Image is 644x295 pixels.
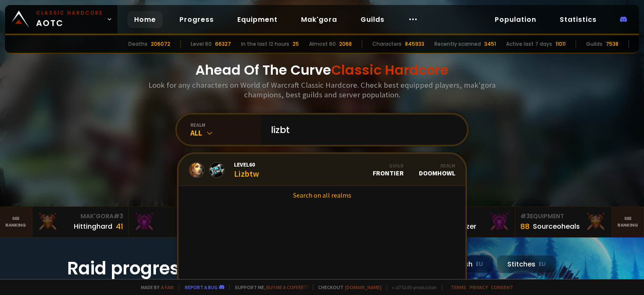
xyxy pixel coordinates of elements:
[491,284,513,290] a: Consent
[266,115,457,145] input: Search a character...
[553,11,603,28] a: Statistics
[36,9,103,29] span: AOTC
[293,40,299,48] div: 25
[484,40,496,48] div: 3451
[331,60,449,79] span: Classic Hardcore
[345,284,382,290] a: [DOMAIN_NAME]
[266,284,308,290] a: Buy me a coffee
[32,207,129,237] a: Mak'Gora#3Hittinghard41
[161,284,174,290] a: a fan
[556,40,566,48] div: 11011
[419,162,455,177] div: Doomhowl
[354,11,391,28] a: Guilds
[234,161,259,168] span: Level 60
[488,11,543,28] a: Population
[387,284,437,290] span: v. d752d5 - production
[497,255,556,273] div: Stitches
[294,11,344,28] a: Mak'gora
[612,207,644,237] a: Seeranking
[339,40,352,48] div: 2068
[136,284,174,290] span: Made by
[134,212,220,221] div: Mak'Gora
[215,40,231,48] div: 66327
[116,221,123,232] div: 41
[476,260,483,269] small: EU
[533,221,580,232] div: Sourceoheals
[434,40,481,48] div: Recently scanned
[520,221,530,232] div: 88
[373,162,404,177] div: Frontier
[36,9,103,17] small: Classic Hardcore
[145,80,499,99] h3: Look for any characters on World of Warcraft Classic Hardcore. Check best equipped players, mak'g...
[37,212,123,221] div: Mak'Gora
[128,40,148,48] div: Deaths
[234,161,259,179] div: Lizbtw
[405,40,424,48] div: 845933
[127,11,163,28] a: Home
[191,40,212,48] div: Level 60
[74,221,112,232] div: Hittinghard
[151,40,170,48] div: 206072
[606,40,618,48] div: 7538
[470,284,488,290] a: Privacy
[173,11,221,28] a: Progress
[231,11,284,28] a: Equipment
[5,5,117,34] a: Classic HardcoreAOTC
[129,207,225,237] a: Mak'Gora#2Rivench100
[190,128,261,138] div: All
[506,40,552,48] div: Active last 7 days
[195,60,449,80] h1: Ahead Of The Curve
[313,284,382,290] span: Checkout
[451,284,466,290] a: Terms
[229,284,308,290] span: Support me,
[190,122,261,128] div: realm
[419,162,455,169] div: Realm
[179,154,465,186] a: Level60LizbtwGuildFrontierRealmDoomhowl
[586,40,602,48] div: Guilds
[373,162,404,169] div: Guild
[520,212,530,220] span: # 3
[372,40,402,48] div: Characters
[179,186,465,204] a: Search on all realms
[114,212,123,220] span: # 3
[241,40,289,48] div: In the last 12 hours
[309,40,336,48] div: Almost 60
[185,284,218,290] a: Report a bug
[539,260,546,269] small: EU
[67,255,235,282] h1: Raid progress
[515,207,612,237] a: #3Equipment88Sourceoheals
[520,212,606,221] div: Equipment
